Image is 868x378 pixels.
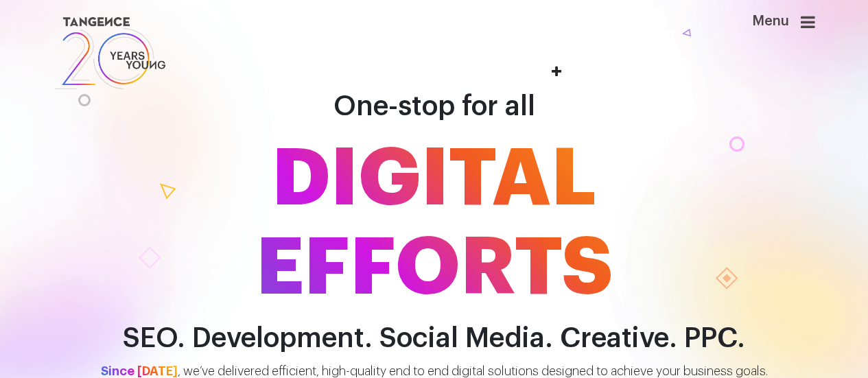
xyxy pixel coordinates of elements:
[333,93,535,120] span: One-stop for all
[43,323,825,354] h2: SEO. Development. Social Media. Creative. PPC.
[54,14,167,93] img: logo SVG
[101,365,178,377] span: Since [DATE]
[43,134,825,313] span: DIGITAL EFFORTS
